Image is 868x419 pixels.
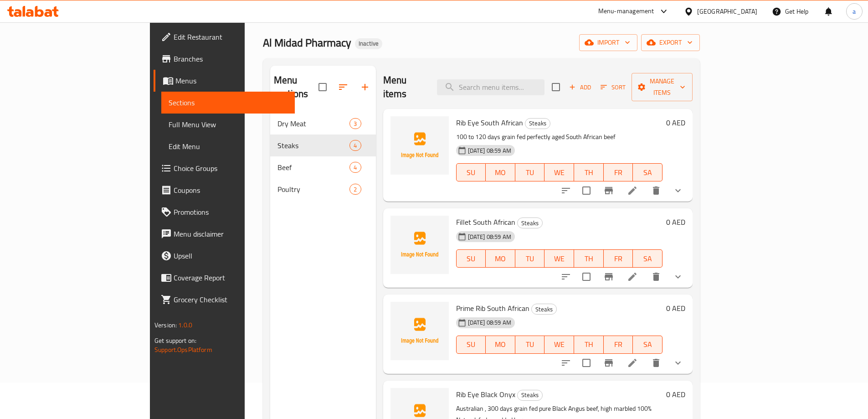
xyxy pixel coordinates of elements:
div: Steaks [517,217,543,228]
span: Coupons [174,185,288,196]
span: [DATE] 08:59 AM [464,233,515,241]
img: Prime Rib South African [390,302,449,360]
a: Full Menu View [161,114,295,135]
a: Edit Menu [161,135,295,157]
p: 100 to 120 days grain fed perfectly aged South African beef [456,131,663,143]
span: Steaks [518,390,542,400]
a: Promotions [154,201,295,223]
span: Steaks [532,304,556,315]
span: SU [460,338,483,351]
h6: 0 AED [666,302,685,315]
h6: 0 AED [666,216,685,228]
div: Menu-management [598,6,654,17]
a: Coupons [154,179,295,201]
span: FR [607,252,630,265]
button: Branch-specific-item [598,266,620,288]
span: Beef [277,162,350,173]
span: TH [578,252,600,265]
span: Grocery Checklist [174,294,288,305]
span: WE [548,252,570,265]
button: SA [633,336,663,354]
span: Manage items [639,76,685,98]
span: TU [519,166,541,179]
span: TH [578,166,600,179]
button: SA [633,249,663,268]
button: Add section [354,76,376,98]
svg: Show Choices [673,271,683,282]
span: Sort [601,82,626,93]
span: Choice Groups [174,163,288,174]
button: TU [515,249,545,268]
a: Edit Restaurant [154,26,295,48]
img: Fillet South African [390,216,449,274]
a: Edit menu item [627,271,638,282]
h6: 0 AED [666,388,685,401]
button: import [579,34,637,51]
button: MO [486,249,515,268]
div: Steaks [525,118,550,129]
button: WE [544,163,574,181]
button: show more [667,352,689,374]
span: FR [607,338,630,351]
button: WE [544,336,574,354]
span: FR [607,166,630,179]
span: Sort items [595,80,632,94]
span: 4 [350,141,360,150]
h6: 0 AED [666,116,685,129]
span: SU [460,166,483,179]
span: export [648,37,693,48]
span: [DATE] 08:59 AM [464,318,515,327]
span: Steaks [277,140,350,151]
button: Manage items [632,73,693,101]
span: Dry Meat [277,118,350,129]
span: Rib Eye South African [456,116,523,129]
h2: Menu sections [274,73,318,101]
nav: Menu sections [270,109,376,204]
span: [DATE] 08:59 AM [464,146,515,155]
span: Select all sections [313,78,332,97]
span: SA [637,338,659,351]
button: delete [645,352,667,374]
svg: Show Choices [673,357,683,368]
button: MO [486,163,515,181]
button: delete [645,180,667,202]
div: items [349,162,361,173]
div: items [349,140,361,151]
a: Branches [154,48,295,70]
img: Rib Eye South African [390,116,449,175]
span: Sort sections [332,76,354,98]
span: Menu disclaimer [174,228,288,239]
span: Select section [546,78,565,97]
button: TU [515,336,545,354]
input: search [437,79,544,95]
button: TH [574,249,604,268]
span: MO [489,252,512,265]
a: Sections [161,92,295,114]
span: Al Midad Pharmacy [263,32,351,53]
button: TH [574,336,604,354]
button: FR [604,249,633,268]
button: show more [667,266,689,288]
button: FR [604,163,633,181]
span: WE [548,338,570,351]
button: TU [515,163,545,181]
button: FR [604,336,633,354]
span: TU [519,252,541,265]
a: Choice Groups [154,157,295,179]
span: Poultry [277,184,350,195]
span: Add item [565,80,595,94]
button: Branch-specific-item [598,180,620,202]
span: Menus [175,75,288,86]
a: Menus [154,70,295,92]
a: Coverage Report [154,267,295,289]
span: Coverage Report [174,272,288,283]
span: Sections [169,97,288,108]
div: Inactive [355,38,382,49]
div: Steaks [517,390,543,401]
span: import [586,37,630,48]
span: Fillet South African [456,215,515,229]
span: 4 [350,163,360,172]
span: Select to update [577,181,596,200]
